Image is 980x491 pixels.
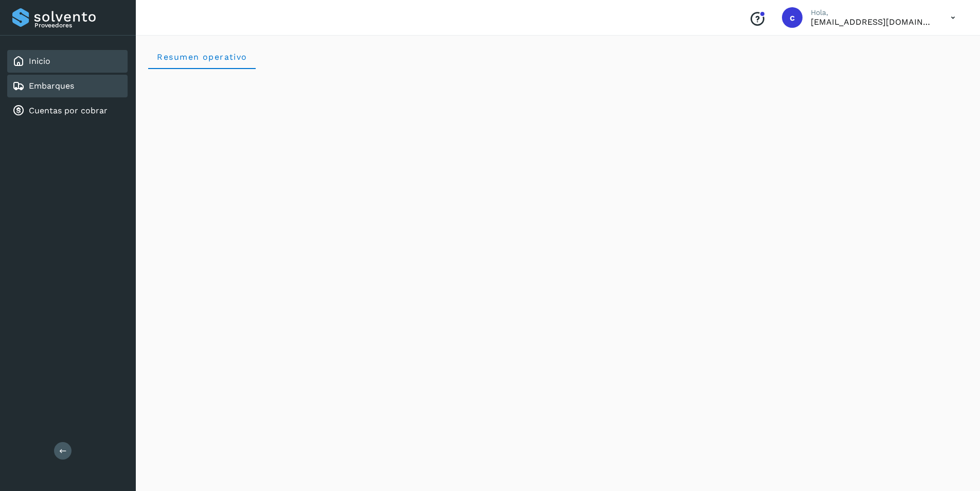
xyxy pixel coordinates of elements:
[811,17,934,27] p: carlosvazqueztgc@gmail.com
[7,50,128,73] div: Inicio
[29,106,108,115] a: Cuentas por cobrar
[811,8,934,17] p: Hola,
[29,56,50,66] a: Inicio
[7,99,128,122] div: Cuentas por cobrar
[29,81,74,91] a: Embarques
[156,52,247,62] span: Resumen operativo
[34,22,123,29] p: Proveedores
[7,75,128,97] div: Embarques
